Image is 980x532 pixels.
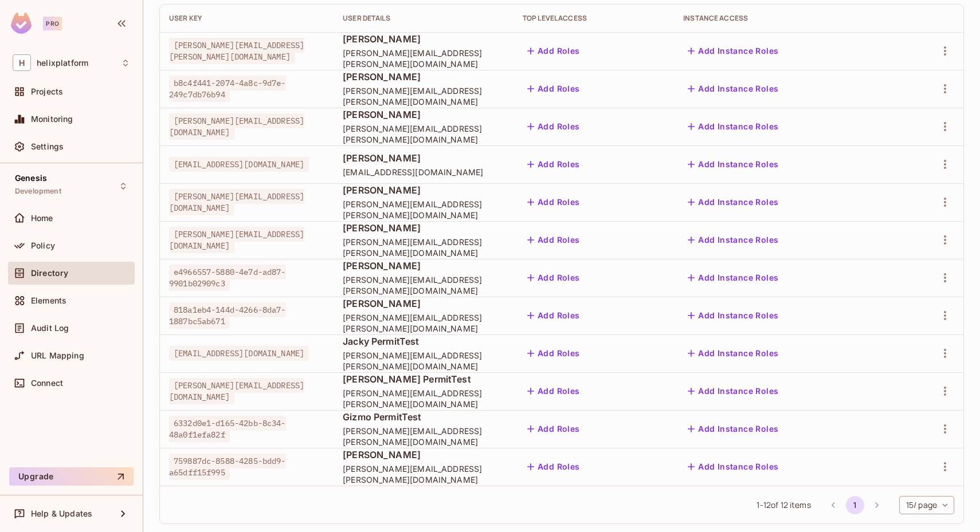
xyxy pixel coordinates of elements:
span: Settings [31,142,64,151]
span: URL Mapping [31,351,84,360]
span: [EMAIL_ADDRESS][DOMAIN_NAME] [169,346,309,361]
span: [PERSON_NAME][EMAIL_ADDRESS][PERSON_NAME][DOMAIN_NAME] [343,123,504,145]
button: Add Instance Roles [683,42,783,60]
button: Add Roles [523,155,585,174]
span: [PERSON_NAME][EMAIL_ADDRESS][DOMAIN_NAME] [169,227,304,253]
button: Add Roles [523,269,585,287]
span: [PERSON_NAME] [343,259,504,272]
span: [PERSON_NAME] PermitTest [343,373,504,385]
button: Add Roles [523,117,585,136]
span: Elements [31,296,66,305]
span: [PERSON_NAME][EMAIL_ADDRESS][PERSON_NAME][DOMAIN_NAME] [343,388,504,409]
span: [EMAIL_ADDRESS][DOMAIN_NAME] [169,157,309,172]
span: [PERSON_NAME] [343,33,504,45]
div: Pro [43,17,62,30]
span: Projects [31,87,63,96]
span: [PERSON_NAME] [343,222,504,234]
button: Add Instance Roles [683,231,783,249]
span: [PERSON_NAME][EMAIL_ADDRESS][PERSON_NAME][DOMAIN_NAME] [343,237,504,258]
button: Add Instance Roles [683,458,783,476]
button: Add Roles [523,382,585,400]
div: Top Level Access [523,14,665,23]
span: Development [15,187,61,196]
span: [PERSON_NAME][EMAIL_ADDRESS][PERSON_NAME][DOMAIN_NAME] [343,312,504,334]
button: Add Roles [523,193,585,211]
span: [PERSON_NAME][EMAIL_ADDRESS][DOMAIN_NAME] [169,113,304,140]
span: [PERSON_NAME] [343,70,504,83]
span: [PERSON_NAME][EMAIL_ADDRESS][PERSON_NAME][DOMAIN_NAME] [343,350,504,372]
span: Genesis [15,174,47,183]
span: Monitoring [31,115,73,124]
span: Help & Updates [31,509,92,518]
span: 1 - 12 of 12 items [756,499,810,511]
span: Gizmo PermitTest [343,411,504,423]
span: [PERSON_NAME][EMAIL_ADDRESS][PERSON_NAME][DOMAIN_NAME] [169,38,304,64]
img: SReyMgAAAABJRU5ErkJggg== [11,13,32,34]
button: Add Instance Roles [683,306,783,325]
button: Add Roles [523,231,585,249]
span: Jacky PermitTest [343,335,504,348]
span: Directory [31,269,68,278]
span: [PERSON_NAME] [343,297,504,310]
span: Audit Log [31,324,69,333]
button: Add Roles [523,420,585,438]
button: Add Roles [523,458,585,476]
span: [PERSON_NAME][EMAIL_ADDRESS][PERSON_NAME][DOMAIN_NAME] [343,463,504,485]
button: Add Instance Roles [683,193,783,211]
span: [PERSON_NAME][EMAIL_ADDRESS][DOMAIN_NAME] [169,189,304,215]
div: User Details [343,14,504,23]
span: e4966557-5880-4e7d-ad87-9901b02909c3 [169,265,286,291]
nav: pagination navigation [822,496,888,514]
button: Add Instance Roles [683,117,783,136]
span: 6332d0e1-d165-42bb-8c34-48a0f1efa82f [169,416,286,442]
span: [PERSON_NAME] [343,184,504,196]
span: Workspace: helixplatform [37,58,88,68]
button: Add Instance Roles [683,269,783,287]
span: Policy [31,241,55,250]
span: b8c4f441-2074-4a8c-9d7e-249c7db76b94 [169,76,286,102]
span: [PERSON_NAME][EMAIL_ADDRESS][PERSON_NAME][DOMAIN_NAME] [343,199,504,220]
div: 15 / page [899,496,954,514]
span: [PERSON_NAME][EMAIL_ADDRESS][PERSON_NAME][DOMAIN_NAME] [343,425,504,447]
button: Add Instance Roles [683,420,783,438]
span: Connect [31,379,63,388]
span: H [13,54,31,71]
span: [PERSON_NAME][EMAIL_ADDRESS][DOMAIN_NAME] [169,378,304,404]
button: Add Roles [523,344,585,362]
button: Upgrade [9,467,134,486]
span: [PERSON_NAME][EMAIL_ADDRESS][PERSON_NAME][DOMAIN_NAME] [343,85,504,107]
span: [PERSON_NAME][EMAIL_ADDRESS][PERSON_NAME][DOMAIN_NAME] [343,48,504,69]
button: Add Roles [523,306,585,325]
span: 759887dc-8588-4285-bdd9-a65dff15f995 [169,454,286,480]
button: Add Instance Roles [683,344,783,362]
button: Add Instance Roles [683,382,783,400]
span: 818a1eb4-144d-4266-8da7-1887bc5ab671 [169,302,286,329]
button: Add Instance Roles [683,80,783,98]
button: page 1 [846,496,864,514]
span: [PERSON_NAME] [343,152,504,164]
button: Add Roles [523,42,585,60]
div: Instance Access [683,14,885,23]
span: Home [31,214,53,223]
span: [PERSON_NAME][EMAIL_ADDRESS][PERSON_NAME][DOMAIN_NAME] [343,274,504,296]
div: User Key [169,14,324,23]
button: Add Instance Roles [683,155,783,174]
span: [PERSON_NAME] [343,108,504,121]
button: Add Roles [523,80,585,98]
span: [PERSON_NAME] [343,448,504,461]
span: [EMAIL_ADDRESS][DOMAIN_NAME] [343,167,504,178]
